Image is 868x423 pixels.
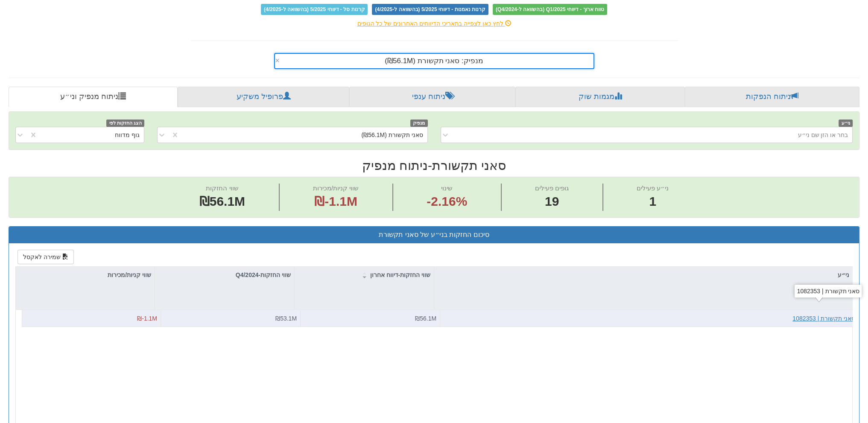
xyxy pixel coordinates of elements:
span: ני״ע [839,120,853,127]
span: ₪56.1M [415,315,436,322]
span: מנפיק: ‏סאני תקשורת ‎(₪56.1M)‎ [385,57,483,65]
span: ₪56.1M [199,194,245,208]
span: 19 [535,193,569,211]
span: שינוי [441,184,453,192]
div: ני״ע [434,267,853,283]
span: -2.16% [427,193,467,211]
a: מגמות שוק [515,87,685,107]
button: שמירה לאקסל [18,250,74,264]
button: סאני תקשורת | 1082353 [792,314,855,323]
a: פרופיל משקיע [178,87,349,107]
h2: סאני תקשורת - ניתוח מנפיק [9,158,859,172]
span: Clear value [275,54,282,68]
span: ₪-1.1M [137,315,157,322]
a: ניתוח מנפיק וני״ע [9,87,178,107]
div: סאני תקשורת | 1082353 [795,285,862,298]
a: ניתוח ענפי [349,87,515,107]
span: הצג החזקות לפי [106,120,144,127]
div: לחץ כאן לצפייה בתאריכי הדיווחים האחרונים של כל הגופים [184,19,684,28]
div: שווי החזקות-דיווח אחרון [295,267,434,283]
div: גוף מדווח [115,131,140,139]
span: טווח ארוך - דיווחי Q1/2025 (בהשוואה ל-Q4/2024) [493,4,607,15]
span: 1 [637,193,669,211]
div: שווי קניות/מכירות [16,267,155,283]
div: שווי החזקות-Q4/2024 [155,267,294,283]
h3: סיכום החזקות בני״ע של סאני תקשורת [15,231,853,239]
span: × [275,57,280,64]
span: שווי קניות/מכירות [313,184,359,192]
span: ני״ע פעילים [637,184,669,192]
a: ניתוח הנפקות [685,87,859,107]
span: ₪53.1M [275,315,297,322]
span: קרנות סל - דיווחי 5/2025 (בהשוואה ל-4/2025) [261,4,368,15]
div: סאני תקשורת (₪56.1M) [361,131,423,139]
span: גופים פעילים [535,184,569,192]
span: שווי החזקות [206,184,238,192]
span: ₪-1.1M [314,194,357,208]
span: קרנות נאמנות - דיווחי 5/2025 (בהשוואה ל-4/2025) [372,4,488,15]
span: מנפיק [410,120,428,127]
div: בחר או הזן שם ני״ע [798,131,848,139]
